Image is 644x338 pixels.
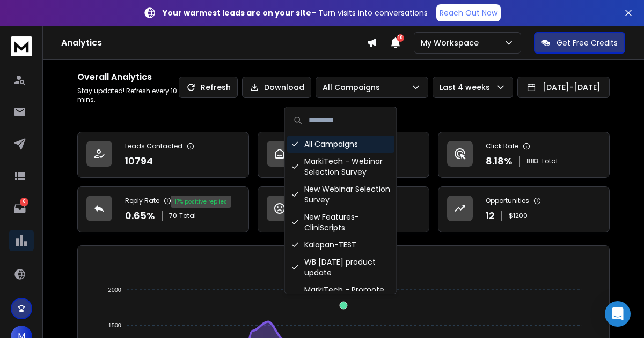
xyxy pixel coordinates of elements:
span: Total [179,212,196,220]
img: logo [11,36,32,56]
p: 8.18 % [486,154,513,169]
tspan: 2000 [108,287,121,293]
p: Click Rate [486,142,518,151]
strong: Your warmest leads are on your site [163,7,311,18]
p: Opportunities [486,197,529,205]
p: Refresh [201,82,231,93]
p: 10794 [125,154,153,169]
p: Last 4 weeks [440,82,494,93]
tspan: 1500 [108,322,121,328]
p: All Campaigns [323,82,384,93]
div: 17 % positive replies [171,196,231,208]
p: My Workspace [421,37,483,48]
span: 883 [526,157,539,166]
div: New Webinar Selection Survey [287,181,394,208]
button: [DATE]-[DATE] [517,77,610,98]
div: MarkiTech - Webinar Selection Survey [287,153,394,181]
p: 6 [20,198,28,206]
div: All Campaigns [287,136,394,153]
div: Kalapan-TEST [287,236,394,253]
div: Open Intercom Messenger [605,301,631,327]
span: 10 [397,34,404,42]
p: – Turn visits into conversations [163,7,428,18]
p: Reply Rate [125,197,159,205]
p: Get Free Credits [557,37,618,48]
span: 70 [169,212,177,220]
span: Total [541,157,558,166]
div: New Features-CliniScripts [287,208,394,236]
p: Reach Out Now [440,7,497,18]
div: MarkiTech - Promote Presence at APA [287,281,394,309]
p: Stay updated! Refresh every 10 mins. [77,87,179,104]
p: Download [264,82,304,93]
p: $ 1200 [509,212,528,220]
p: 12 [486,208,495,223]
p: 0.65 % [125,208,155,223]
h1: Analytics [61,36,367,49]
p: Leads Contacted [125,142,182,151]
div: WB [DATE] product update [287,253,394,281]
h1: Overall Analytics [77,71,179,84]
